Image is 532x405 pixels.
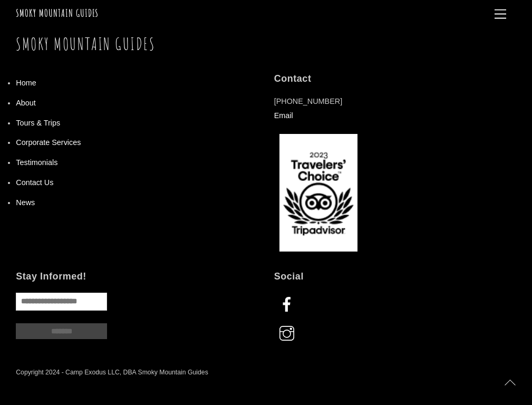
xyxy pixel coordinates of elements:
a: About [16,99,36,107]
a: Smoky Mountain Guides [16,34,155,54]
a: Menu [490,4,511,25]
h4: Social [274,271,516,283]
a: facebook [274,300,303,308]
h4: Stay Informed! [16,271,258,283]
div: Copyright 2024 - Camp Exodus LLC, DBA Smoky Mountain Guides [16,367,208,378]
h4: Contact [274,73,516,85]
a: News [16,198,35,207]
a: Home [16,79,36,87]
a: Smoky Mountain Guides [16,6,99,20]
a: Email [274,111,293,120]
a: Contact Us [16,178,53,187]
a: instagram [274,330,303,338]
a: Tours & Trips [16,119,60,127]
p: [PHONE_NUMBER] [274,94,516,122]
a: Testimonials [16,158,57,167]
a: Corporate Services [16,138,81,147]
